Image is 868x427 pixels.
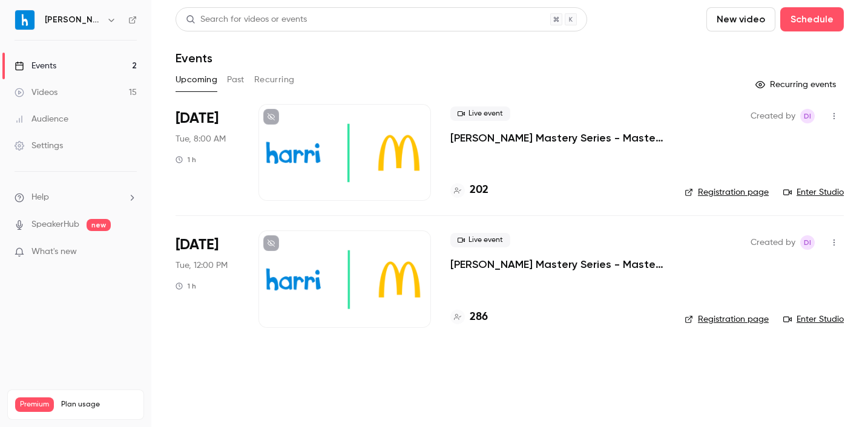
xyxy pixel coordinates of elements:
a: 202 [450,182,488,198]
span: Tue, 12:00 PM [176,259,228,272]
div: 1 h [176,155,196,165]
button: New video [706,7,775,31]
iframe: Noticeable Trigger [122,247,137,258]
div: Sep 23 Tue, 2:00 PM (America/New York) [176,230,239,327]
span: [DATE] [176,109,219,128]
span: What's new [31,246,77,258]
h4: 202 [470,182,488,198]
button: Upcoming [176,70,217,90]
span: [DATE] [176,235,219,255]
div: 1 h [176,281,196,291]
span: Created by [751,235,795,250]
span: Dennis Ivanov [800,235,815,250]
button: Recurring [254,70,295,90]
button: Recurring events [750,75,844,94]
div: Events [15,60,56,72]
div: Search for videos or events [186,13,307,26]
span: new [87,219,111,231]
a: Registration page [685,313,769,325]
a: Registration page [685,186,769,198]
img: Harri [15,10,35,30]
span: Premium [15,397,54,412]
span: DI [804,109,811,123]
span: Plan usage [61,400,136,409]
a: Enter Studio [783,186,844,198]
h1: Events [176,51,212,65]
div: Audience [15,113,68,125]
button: Past [227,70,245,90]
div: Sep 23 Tue, 10:00 AM (America/New York) [176,104,239,201]
span: Live event [450,233,510,247]
h6: [PERSON_NAME] [45,14,102,26]
h4: 286 [470,309,488,325]
button: Schedule [780,7,844,31]
div: Settings [15,140,63,152]
span: Dennis Ivanov [800,109,815,123]
a: [PERSON_NAME] Mastery Series - Master Timekeeping & Payroll in Harri_September Session 2 [450,257,665,272]
span: Live event [450,106,510,121]
a: SpeakerHub [31,218,79,231]
span: Tue, 8:00 AM [176,133,226,145]
div: Videos [15,86,58,99]
a: Enter Studio [783,313,844,325]
span: Created by [751,109,795,123]
span: Help [31,191,49,204]
a: [PERSON_NAME] Mastery Series - Master Timekeeping & Payroll in Harri_September Session 1 [450,131,665,145]
span: DI [804,235,811,250]
li: help-dropdown-opener [15,191,137,204]
a: 286 [450,309,488,325]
